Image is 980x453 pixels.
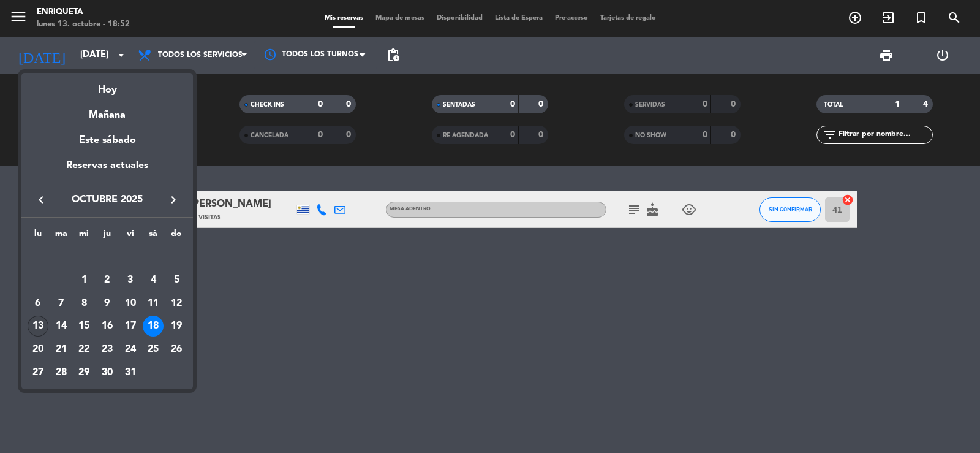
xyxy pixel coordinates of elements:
[26,292,50,315] td: 6 de octubre de 2025
[73,362,94,383] div: 29
[162,192,184,208] button: keyboard_arrow_right
[119,361,142,384] td: 31 de octubre de 2025
[73,270,94,291] div: 1
[120,339,141,360] div: 24
[96,338,119,361] td: 23 de octubre de 2025
[166,316,187,337] div: 19
[21,73,193,98] div: Hoy
[21,123,193,158] div: Este sábado
[119,227,142,246] th: viernes
[166,192,181,207] i: keyboard_arrow_right
[21,158,193,183] div: Reservas actuales
[30,192,52,208] button: keyboard_arrow_left
[50,338,73,361] td: 21 de octubre de 2025
[72,268,96,292] td: 1 de octubre de 2025
[142,227,165,246] th: sábado
[143,316,164,337] div: 18
[26,245,188,268] td: OCT.
[97,339,118,360] div: 23
[34,192,48,207] i: keyboard_arrow_left
[72,227,96,246] th: miércoles
[21,98,193,123] div: Mañana
[51,293,72,314] div: 7
[165,292,188,315] td: 12 de octubre de 2025
[50,314,73,338] td: 14 de octubre de 2025
[97,362,118,383] div: 30
[119,314,142,338] td: 17 de octubre de 2025
[50,227,73,246] th: martes
[72,292,96,315] td: 8 de octubre de 2025
[72,361,96,384] td: 29 de octubre de 2025
[97,270,118,291] div: 2
[28,339,48,360] div: 20
[166,339,187,360] div: 26
[28,362,48,383] div: 27
[165,338,188,361] td: 26 de octubre de 2025
[96,361,119,384] td: 30 de octubre de 2025
[166,270,187,291] div: 5
[72,314,96,338] td: 15 de octubre de 2025
[120,316,141,337] div: 17
[143,293,164,314] div: 11
[120,293,141,314] div: 10
[96,268,119,292] td: 2 de octubre de 2025
[142,292,165,315] td: 11 de octubre de 2025
[165,268,188,292] td: 5 de octubre de 2025
[142,314,165,338] td: 18 de octubre de 2025
[73,339,94,360] div: 22
[119,338,142,361] td: 24 de octubre de 2025
[119,292,142,315] td: 10 de octubre de 2025
[96,314,119,338] td: 16 de octubre de 2025
[119,268,142,292] td: 3 de octubre de 2025
[50,292,73,315] td: 7 de octubre de 2025
[52,192,162,208] span: octubre 2025
[72,338,96,361] td: 22 de octubre de 2025
[26,227,50,246] th: lunes
[142,338,165,361] td: 25 de octubre de 2025
[51,316,72,337] div: 14
[96,227,119,246] th: jueves
[96,292,119,315] td: 9 de octubre de 2025
[26,338,50,361] td: 20 de octubre de 2025
[120,362,141,383] div: 31
[142,268,165,292] td: 4 de octubre de 2025
[51,339,72,360] div: 21
[143,270,164,291] div: 4
[165,227,188,246] th: domingo
[165,314,188,338] td: 19 de octubre de 2025
[120,270,141,291] div: 3
[166,293,187,314] div: 12
[97,316,118,337] div: 16
[51,362,72,383] div: 28
[50,361,73,384] td: 28 de octubre de 2025
[28,293,48,314] div: 6
[97,293,118,314] div: 9
[73,316,94,337] div: 15
[73,293,94,314] div: 8
[26,314,50,338] td: 13 de octubre de 2025
[28,316,48,337] div: 13
[26,361,50,384] td: 27 de octubre de 2025
[143,339,164,360] div: 25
